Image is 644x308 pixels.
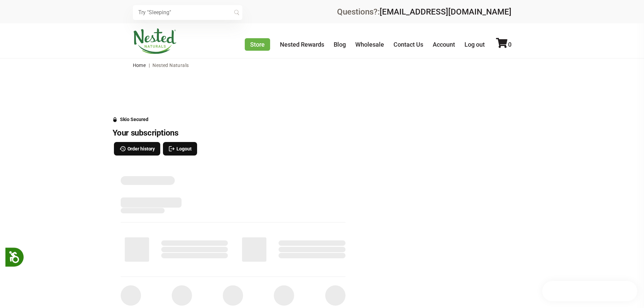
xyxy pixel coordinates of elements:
a: Store [245,38,270,51]
a: Nested Rewards [280,41,324,48]
span: ‌ [121,176,175,185]
span: ‌ [161,253,228,258]
a: Blog [334,41,346,48]
span: ‌ [274,285,294,306]
svg: Security [113,117,117,122]
span: ‌ [279,253,345,258]
span: ‌ [161,240,228,246]
span: | [147,63,151,68]
span: ‌ [161,247,228,252]
input: Try "Sleeping" [133,5,242,20]
span: ‌ [121,208,165,213]
span: ‌ [223,285,243,306]
span: ‌ [325,285,345,306]
button: Logout [163,142,197,156]
span: ‌ [279,240,345,246]
iframe: Button to open loyalty program pop-up [542,281,637,301]
span: ‌ [172,285,192,306]
span: Order history [127,145,155,152]
span: Nested Naturals [152,63,189,68]
a: Wholesale [355,41,384,48]
div: Questions?: [337,8,511,16]
a: Home [133,63,146,68]
span: ‌ [242,237,266,262]
span: ‌ [279,247,345,252]
a: [EMAIL_ADDRESS][DOMAIN_NAME] [380,7,511,17]
span: ‌ [125,237,149,262]
a: Contact Us [393,41,423,48]
h3: Your subscriptions [113,128,354,138]
div: Skio Secured [120,117,148,122]
a: Account [433,41,455,48]
button: Order history [114,142,161,156]
a: 0 [496,41,511,48]
a: Skio Secured [113,117,148,127]
span: ‌ [121,285,141,306]
span: Logout [176,145,191,152]
span: 0 [508,41,511,48]
img: Nested Naturals [133,28,177,54]
a: Log out [464,41,485,48]
span: ‌ [121,197,182,208]
nav: breadcrumbs [133,58,511,72]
